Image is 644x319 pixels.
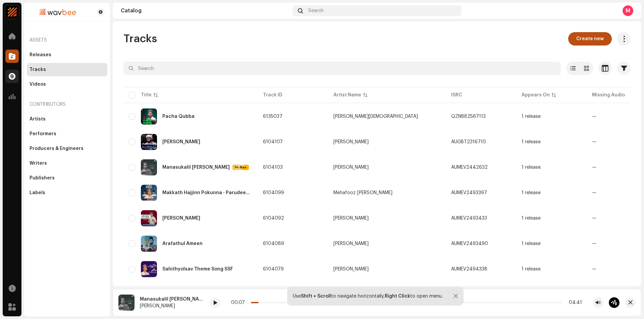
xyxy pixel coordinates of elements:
[333,114,440,119] span: Sadakkath Niranam
[522,140,541,144] div: 1 release
[451,216,487,221] div: AUMEV2493433
[333,190,392,195] div: Mehafooz [PERSON_NAME]
[333,165,369,170] div: [PERSON_NAME]
[451,140,486,144] div: AUGBT2316710
[333,114,418,119] div: [PERSON_NAME][DEMOGRAPHIC_DATA]
[140,303,204,309] div: [PERSON_NAME]
[141,134,157,150] img: d4d74a93-39ed-4a0c-9eb5-32dbdba610c7
[522,190,581,195] span: 1 release
[27,96,107,112] re-a-nav-header: Contributors
[141,261,157,277] img: dded925d-fb2e-491b-ad25-ceac037f955f
[162,140,200,144] div: Faha Naseemu
[451,165,488,170] div: AUMEV2442632
[30,131,56,137] div: Performers
[333,216,440,221] span: Mehfooz Rihan Feroke
[30,190,45,195] div: Labels
[162,165,230,170] div: Manasukalil Habeeb
[522,267,581,271] span: 1 release
[522,267,541,271] div: 1 release
[263,114,282,119] span: 6135037
[263,216,284,221] span: 6104092
[522,216,541,221] div: 1 release
[30,82,46,87] div: Videos
[568,32,612,46] button: Create new
[522,241,581,246] span: 1 release
[231,300,248,305] div: 00:07
[141,185,157,201] img: c591b40d-969a-4140-8538-12ef2cf4c4ed
[141,92,152,98] div: Title
[30,67,46,72] div: Tracks
[263,190,284,195] span: 6104099
[162,267,233,271] div: Sahithyolsav Theme Song SSF
[162,241,203,246] div: Arafathul Ameen
[263,267,284,271] span: 6104079
[263,140,283,144] span: 6104107
[522,140,581,144] span: 1 release
[27,157,107,170] re-m-nav-item: Writers
[141,159,157,175] img: e9ac3874-bc5e-4326-9b9c-2c28b129a7d4
[27,127,107,141] re-m-nav-item: Performers
[27,171,107,185] re-m-nav-item: Publishers
[27,48,107,62] re-m-nav-item: Releases
[576,32,604,46] span: Create new
[27,63,107,76] re-m-nav-item: Tracks
[333,92,361,98] div: Artist Name
[162,114,195,119] div: Pacha Qubba
[30,8,86,16] img: c67dac8d-87f9-41f2-b580-36d2302fe982
[123,32,157,46] span: Tracks
[141,236,157,252] img: 753403d8-c5fb-46a9-b827-f018f42de997
[140,297,204,302] div: Manasukalil [PERSON_NAME]
[451,190,487,195] div: AUMEV2493397
[333,241,369,246] div: [PERSON_NAME]
[522,165,581,170] span: 1 release
[30,52,51,58] div: Releases
[333,140,440,144] span: Hafiz Ameen Muhammed
[333,190,440,195] span: Mehafooz Rihan Feroke
[263,165,283,170] span: 6104103
[162,190,252,195] div: Makkath Hajjinn Pokunna - Parudeesayilae Mulla
[451,267,487,271] div: AUMEV2494338
[333,241,440,246] span: Mehfooz Rihan Feroke
[451,241,488,246] div: AUMEV2493490
[522,241,541,246] div: 1 release
[30,116,46,122] div: Artists
[522,114,581,119] span: 1 release
[333,140,369,144] div: [PERSON_NAME]
[333,267,369,271] div: [PERSON_NAME]
[30,175,55,181] div: Publishers
[522,190,541,195] div: 1 release
[27,186,107,200] re-m-nav-item: Labels
[141,210,157,226] img: 833ec690-6222-456f-a817-3e00adf01e87
[27,142,107,155] re-m-nav-item: Producers & Engineers
[5,5,19,19] img: edf75770-94a4-4c7b-81a4-750147990cad
[121,8,290,13] div: Catalog
[565,300,582,305] div: 04:41
[522,165,541,170] div: 1 release
[451,114,486,119] div: QZN882567113
[522,216,581,221] span: 1 release
[333,267,440,271] span: Mehfooz Rihan Feroke
[30,161,47,166] div: Writers
[333,216,369,221] div: [PERSON_NAME]
[123,62,561,75] input: Search
[233,165,248,170] span: Hi-Res
[623,5,633,16] div: M
[522,114,541,119] div: 1 release
[162,216,200,221] div: Kanavil Varumo Sayyidi
[27,32,107,48] re-a-nav-header: Assets
[118,295,135,311] img: e9ac3874-bc5e-4326-9b9c-2c28b129a7d4
[141,108,157,125] img: 1fa372d3-f831-469c-b5ef-4d0c03b7869c
[333,165,440,170] span: Sajid AJ
[27,78,107,91] re-m-nav-item: Videos
[27,112,107,126] re-m-nav-item: Artists
[522,92,550,98] div: Appears On
[308,8,324,13] span: Search
[30,146,84,151] div: Producers & Engineers
[263,241,284,246] span: 6104089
